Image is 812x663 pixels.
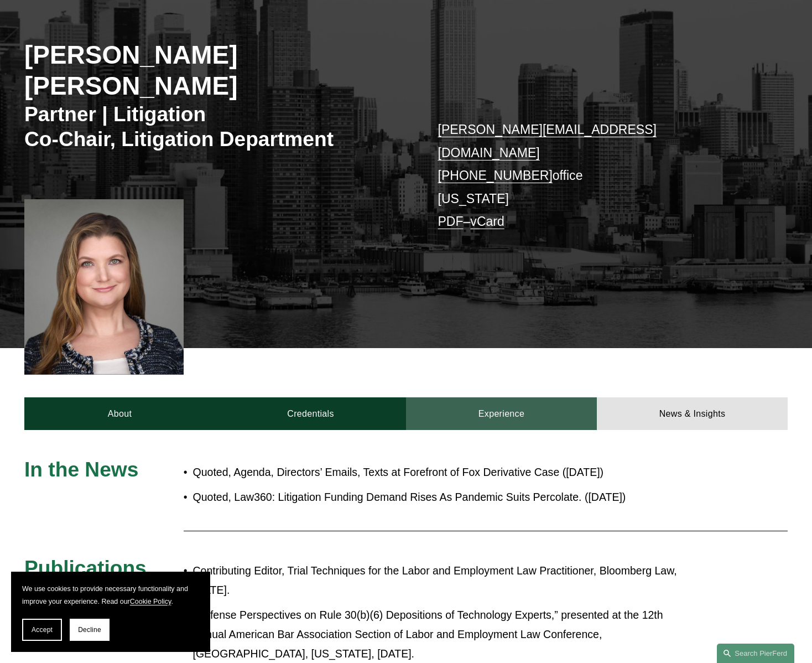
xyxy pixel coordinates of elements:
section: Cookie banner [11,572,210,652]
p: We use cookies to provide necessary functionality and improve your experience. Read our . [22,583,199,608]
a: [PERSON_NAME][EMAIL_ADDRESS][DOMAIN_NAME] [438,122,656,159]
p: Contributing Editor, Trial Techniques for the Labor and Employment Law Practitioner, Bloomberg La... [193,561,693,600]
a: News & Insights [597,397,788,430]
button: Decline [70,619,110,641]
a: Experience [406,397,597,430]
span: Decline [78,626,101,634]
span: In the News [24,458,138,481]
a: vCard [470,214,504,229]
p: Quoted, Agenda, Directors’ Emails, Texts at Forefront of Fox Derivative Case ([DATE]) [193,463,693,482]
span: Publications [24,556,147,579]
a: Search this site [717,644,794,663]
h3: Partner | Litigation Co-Chair, Litigation Department [24,102,406,153]
button: Accept [22,619,62,641]
p: office [US_STATE] – [438,118,756,233]
a: PDF [438,214,463,229]
a: About [24,397,215,430]
a: Credentials [215,397,406,430]
p: Quoted, Law360: Litigation Funding Demand Rises As Pandemic Suits Percolate. ([DATE]) [193,488,693,507]
span: Accept [32,626,53,634]
a: Cookie Policy [130,598,171,605]
h2: [PERSON_NAME] [PERSON_NAME] [24,40,406,101]
a: [PHONE_NUMBER] [438,168,552,183]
